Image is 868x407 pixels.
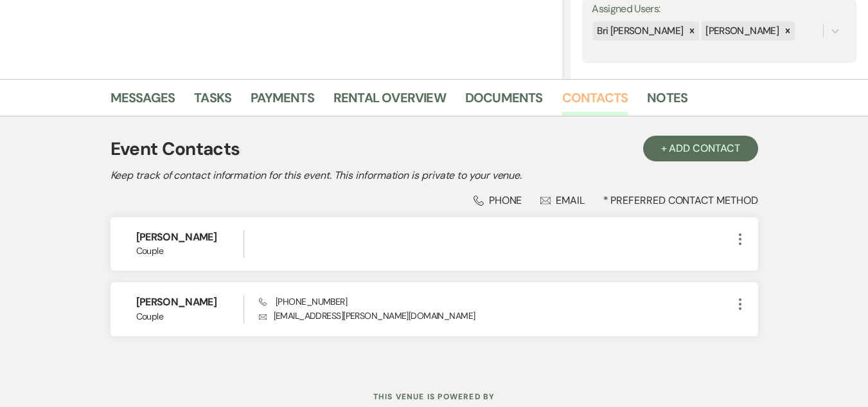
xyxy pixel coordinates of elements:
[259,296,347,307] span: [PHONE_NUMBER]
[194,87,231,116] a: Tasks
[643,136,758,161] button: + Add Contact
[136,310,244,323] span: Couple
[702,22,781,41] div: [PERSON_NAME]
[136,244,244,258] span: Couple
[251,87,314,116] a: Payments
[111,194,758,207] div: * Preferred Contact Method
[465,87,543,116] a: Documents
[540,194,585,207] div: Email
[562,87,628,116] a: Contacts
[593,22,685,41] div: Bri [PERSON_NAME]
[111,168,758,183] h2: Keep track of contact information for this event. This information is private to your venue.
[136,295,244,309] h6: [PERSON_NAME]
[111,136,240,163] h1: Event Contacts
[136,230,244,244] h6: [PERSON_NAME]
[333,87,446,116] a: Rental Overview
[111,87,175,116] a: Messages
[259,309,732,323] p: [EMAIL_ADDRESS][PERSON_NAME][DOMAIN_NAME]
[647,87,687,116] a: Notes
[474,194,522,207] div: Phone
